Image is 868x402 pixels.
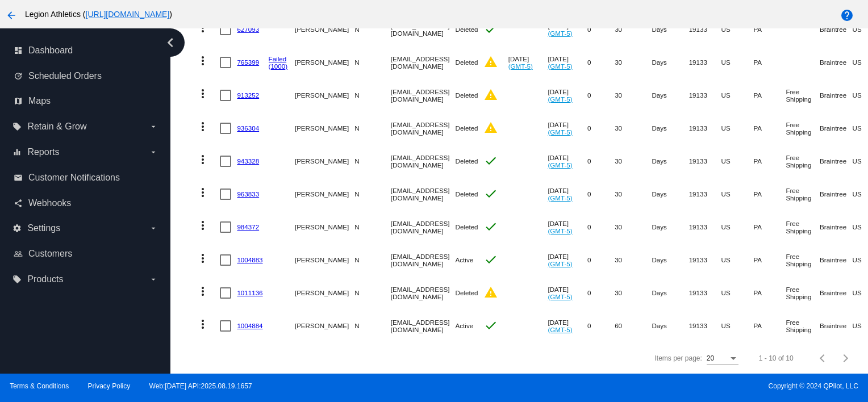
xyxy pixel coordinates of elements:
span: Legion Athletics ( ) [25,10,172,19]
mat-icon: more_vert [196,54,210,68]
mat-cell: Braintree [820,244,852,277]
mat-cell: Free Shipping [786,211,820,244]
mat-icon: more_vert [196,317,210,331]
mat-icon: check [484,319,498,332]
button: Previous page [812,347,834,370]
mat-cell: Days [652,178,688,211]
span: Deleted [456,289,478,296]
mat-cell: Braintree [820,46,852,79]
mat-cell: [PERSON_NAME] [295,277,354,309]
i: arrow_drop_down [149,224,158,233]
mat-cell: PA [753,145,786,178]
mat-cell: [DATE] [548,277,587,309]
div: Items per page: [654,354,702,362]
mat-cell: 0 [587,145,615,178]
mat-cell: [PERSON_NAME] [295,112,354,145]
mat-cell: US [721,13,754,46]
mat-cell: 19133 [689,46,721,79]
mat-cell: Free Shipping [786,79,820,112]
i: local_offer [12,122,22,131]
mat-cell: Free Shipping [786,178,820,211]
span: Maps [28,96,51,106]
a: (GMT-5) [548,161,572,169]
mat-cell: [DATE] [548,309,587,342]
mat-cell: PA [753,46,786,79]
i: settings [12,224,22,233]
mat-cell: [DATE] [548,46,587,79]
mat-cell: [DATE] [548,79,587,112]
mat-cell: [DATE] [548,145,587,178]
mat-cell: US [721,79,754,112]
mat-cell: N [354,13,391,46]
mat-cell: 19133 [689,178,721,211]
span: Reports [27,147,59,157]
mat-cell: Braintree [820,178,852,211]
mat-cell: [DATE] [548,211,587,244]
mat-cell: 0 [587,13,615,46]
i: update [14,72,23,81]
span: Deleted [456,91,478,99]
mat-icon: more_vert [196,153,210,166]
mat-cell: 19133 [689,145,721,178]
mat-cell: N [354,79,391,112]
a: map Maps [14,92,158,110]
span: Active [456,256,474,263]
a: 936304 [237,124,259,132]
mat-cell: [EMAIL_ADDRESS][DOMAIN_NAME] [391,145,456,178]
mat-cell: 0 [587,244,615,277]
i: dashboard [14,46,23,55]
a: (GMT-5) [548,194,572,202]
mat-cell: [DATE] [548,244,587,277]
a: dashboard Dashboard [14,41,158,60]
mat-cell: 30 [615,46,652,79]
mat-cell: Days [652,46,688,79]
mat-cell: Braintree [820,145,852,178]
mat-cell: [EMAIL_ADDRESS][DOMAIN_NAME] [391,79,456,112]
a: (GMT-5) [548,260,572,267]
mat-cell: US [721,277,754,309]
a: 963833 [237,190,259,198]
mat-cell: Days [652,277,688,309]
mat-cell: 0 [587,46,615,79]
mat-cell: 30 [615,145,652,178]
span: Customer Notifications [28,173,120,183]
mat-icon: more_vert [196,120,210,133]
i: email [14,173,23,182]
mat-cell: 0 [587,79,615,112]
mat-cell: Days [652,211,688,244]
mat-cell: [PERSON_NAME] [295,309,354,342]
span: Deleted [456,190,478,198]
a: share Webhooks [14,194,158,212]
a: (GMT-5) [548,326,572,333]
a: (GMT-5) [548,293,572,300]
a: Privacy Policy [88,382,131,390]
i: arrow_drop_down [149,122,158,131]
mat-icon: more_vert [196,186,210,199]
mat-cell: Days [652,13,688,46]
i: share [14,199,23,208]
mat-cell: US [721,46,754,79]
mat-cell: [PERSON_NAME] [295,244,354,277]
mat-cell: 19133 [689,112,721,145]
mat-icon: warning [484,88,498,102]
mat-cell: N [354,244,391,277]
mat-icon: check [484,187,498,200]
mat-cell: 30 [615,112,652,145]
span: Customers [28,249,72,259]
span: Retain & Grow [27,122,86,132]
span: Dashboard [28,45,73,56]
i: people_outline [14,249,23,258]
mat-cell: 0 [587,277,615,309]
span: Products [27,274,63,284]
a: Web:[DATE] API:2025.08.19.1657 [149,382,252,390]
mat-cell: [EMAIL_ADDRESS][DOMAIN_NAME] [391,178,456,211]
mat-icon: check [484,22,498,36]
i: equalizer [12,148,22,157]
mat-cell: 19133 [689,211,721,244]
a: (GMT-5) [548,95,572,103]
mat-cell: PA [753,309,786,342]
a: people_outline Customers [14,245,158,263]
mat-cell: [PERSON_NAME] [295,145,354,178]
span: Deleted [456,223,478,231]
i: chevron_left [161,33,180,52]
